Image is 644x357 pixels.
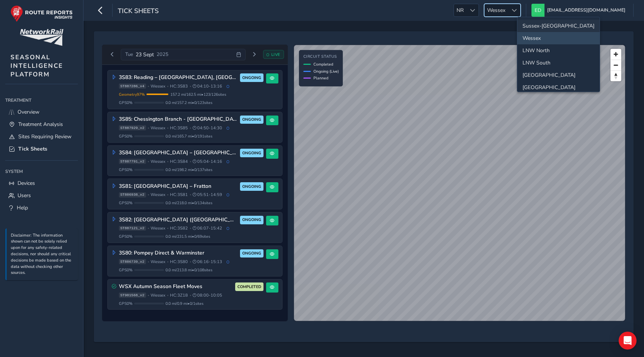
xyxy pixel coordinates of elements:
span: ONGOING [242,217,261,223]
li: Wales [517,81,600,94]
span: • [190,226,191,230]
span: • [190,84,191,88]
li: Sussex-Kent [517,20,600,32]
span: ST887791_v2 [119,159,146,164]
li: Wessex [517,32,600,44]
span: HC: 3S82 [170,225,188,231]
span: 0.0 mi / 0.9 mi • 0 / 1 sites [165,301,203,306]
span: Wessex [151,192,165,198]
span: Tue [125,51,133,58]
span: LIVE [271,52,280,57]
span: Wessex [151,159,165,164]
a: Devices [5,177,78,189]
span: • [148,126,149,130]
h3: 3S83: Reading – [GEOGRAPHIC_DATA], [GEOGRAPHIC_DATA], [US_STATE][GEOGRAPHIC_DATA] [119,75,238,81]
span: Wessex [484,4,508,16]
span: Wessex [151,225,165,231]
span: [EMAIL_ADDRESS][DOMAIN_NAME] [547,4,625,17]
button: Previous day [106,50,119,59]
span: GPS 0 % [119,267,133,273]
span: 04:10 - 13:16 [193,83,222,89]
span: • [148,193,149,197]
span: • [167,260,168,264]
span: 04:50 - 14:30 [193,125,222,131]
span: • [148,226,149,230]
span: 2025 [157,51,168,58]
span: ONGOING [242,150,261,156]
button: Zoom in [610,49,621,60]
span: HC: 3S85 [170,125,188,131]
span: • [167,193,168,197]
span: Wessex [151,293,165,298]
span: ST886739_v2 [119,259,146,264]
li: LNW North [517,44,600,57]
span: 08:00 - 10:05 [193,293,222,298]
div: Open Intercom Messenger [619,332,637,350]
span: HC: 3Z18 [170,293,188,298]
span: Ongoing (Live) [313,69,339,74]
p: Disclaimer: The information shown can not be solely relied upon for any safety-related decisions,... [11,233,74,277]
span: Geometry 97 % [119,92,145,97]
span: 05:04 - 14:16 [193,159,222,164]
h3: 3S82: [GEOGRAPHIC_DATA] ([GEOGRAPHIC_DATA]) [119,217,238,223]
h3: 3S80: Pompey Direct & Warminster [119,250,238,256]
a: Overview [5,106,78,118]
h3: 3S84: [GEOGRAPHIC_DATA] – [GEOGRAPHIC_DATA], [GEOGRAPHIC_DATA], [GEOGRAPHIC_DATA] [119,150,238,156]
span: ONGOING [242,117,261,123]
h3: 3S85: Chessington Branch - [GEOGRAPHIC_DATA], [GEOGRAPHIC_DATA] [119,116,238,123]
img: diamond-layout [531,4,544,17]
span: • [148,293,149,297]
span: 23 Sept [136,51,154,58]
span: 0.0 mi / 218.0 mi • 0 / 134 sites [165,200,212,206]
span: ONGOING [242,184,261,190]
span: ST886938_v2 [119,192,146,198]
span: • [167,226,168,230]
span: 0.0 mi / 213.8 mi • 0 / 108 sites [165,267,212,273]
li: LNW South [517,57,600,69]
span: • [190,193,191,197]
span: Users [18,192,31,199]
canvas: Map [294,45,625,321]
span: • [148,159,149,164]
a: Help [5,202,78,214]
span: Sites Requiring Review [18,133,72,140]
span: ST887286_v4 [119,83,146,89]
span: NR [454,4,466,16]
span: • [190,260,191,264]
span: • [167,293,168,297]
li: North and East [517,69,600,81]
span: Wessex [151,125,165,131]
button: Next day [248,50,261,59]
span: • [190,293,191,297]
span: 157.2 mi / 162.5 mi • 123 / 126 sites [170,92,226,97]
span: HC: 3S81 [170,192,188,198]
span: Treatment Analysis [18,121,63,128]
button: Reset bearing to north [610,70,621,81]
span: GPS 0 % [119,167,133,173]
div: Treatment [5,95,78,106]
span: 0.0 mi / 198.2 mi • 0 / 137 sites [165,167,212,173]
span: • [190,159,191,164]
a: Sites Requiring Review [5,130,78,143]
span: • [148,84,149,88]
span: Wessex [151,83,165,89]
span: ONGOING [242,75,261,81]
span: Help [17,204,28,211]
h3: WSX Autumn Season Fleet Moves [119,284,233,290]
span: HC: 3S80 [170,259,188,265]
span: GPS 0 % [119,133,133,139]
span: Overview [18,108,40,116]
span: • [167,159,168,164]
img: rr logo [10,5,73,22]
span: Planned [313,75,328,81]
span: 0.0 mi / 231.5 mi • 0 / 69 sites [165,234,210,239]
span: HC: 3S84 [170,159,188,164]
img: customer logo [20,29,63,46]
span: ST887929_v2 [119,125,146,130]
span: Completed [313,61,333,67]
span: 05:51 - 14:59 [193,192,222,198]
h4: Circuit Status [303,54,339,59]
span: HC: 3S83 [170,83,188,89]
span: ONGOING [242,250,261,256]
span: 06:16 - 15:13 [193,259,222,265]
